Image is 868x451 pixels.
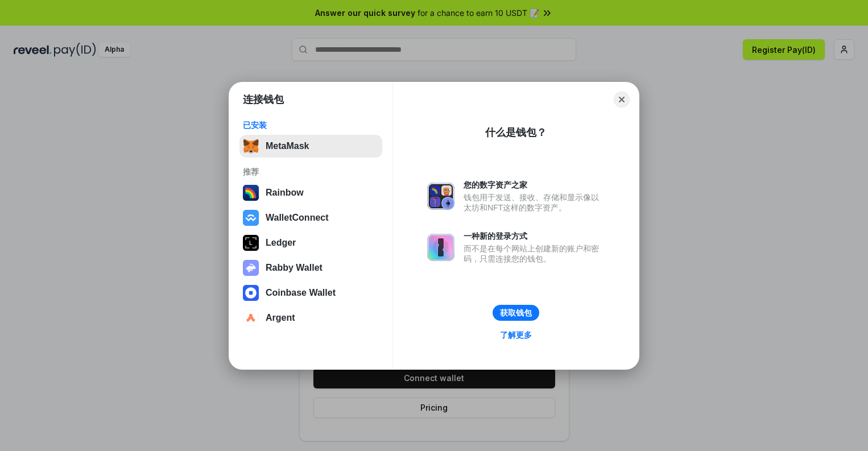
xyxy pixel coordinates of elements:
div: WalletConnect [266,213,329,223]
button: Rabby Wallet [239,256,382,279]
div: Ledger [266,238,296,248]
div: 了解更多 [500,330,532,340]
img: svg+xml,%3Csvg%20xmlns%3D%22http%3A%2F%2Fwww.w3.org%2F2000%2Fsvg%22%20fill%3D%22none%22%20viewBox... [427,183,454,210]
div: Argent [266,313,295,323]
div: 钱包用于发送、接收、存储和显示像以太坊和NFT这样的数字资产。 [464,192,605,213]
a: 了解更多 [493,328,539,342]
div: 推荐 [243,167,379,177]
h1: 连接钱包 [243,93,284,106]
div: 您的数字资产之家 [464,180,605,190]
img: svg+xml,%3Csvg%20width%3D%22120%22%20height%3D%22120%22%20viewBox%3D%220%200%20120%20120%22%20fil... [243,185,259,201]
div: Rabby Wallet [266,263,323,273]
button: 获取钱包 [493,305,539,321]
div: 而不是在每个网站上创建新的账户和密码，只需连接您的钱包。 [464,243,605,264]
button: MetaMask [239,135,382,158]
div: MetaMask [266,141,309,151]
img: svg+xml,%3Csvg%20width%3D%2228%22%20height%3D%2228%22%20viewBox%3D%220%200%2028%2028%22%20fill%3D... [243,210,259,226]
img: svg+xml,%3Csvg%20width%3D%2228%22%20height%3D%2228%22%20viewBox%3D%220%200%2028%2028%22%20fill%3D... [243,285,259,301]
div: Rainbow [266,188,304,198]
img: svg+xml,%3Csvg%20fill%3D%22none%22%20height%3D%2233%22%20viewBox%3D%220%200%2035%2033%22%20width%... [243,138,259,154]
button: Close [614,92,630,107]
img: svg+xml,%3Csvg%20xmlns%3D%22http%3A%2F%2Fwww.w3.org%2F2000%2Fsvg%22%20fill%3D%22none%22%20viewBox... [427,234,454,261]
div: 获取钱包 [500,308,532,318]
img: svg+xml,%3Csvg%20xmlns%3D%22http%3A%2F%2Fwww.w3.org%2F2000%2Fsvg%22%20fill%3D%22none%22%20viewBox... [243,260,259,276]
button: WalletConnect [239,206,382,229]
button: Coinbase Wallet [239,282,382,304]
div: 一种新的登录方式 [464,231,605,241]
button: Argent [239,307,382,329]
button: Rainbow [239,181,382,204]
div: 什么是钱包？ [485,126,547,139]
img: svg+xml,%3Csvg%20width%3D%2228%22%20height%3D%2228%22%20viewBox%3D%220%200%2028%2028%22%20fill%3D... [243,310,259,326]
div: Coinbase Wallet [266,288,336,298]
button: Ledger [239,231,382,254]
img: svg+xml,%3Csvg%20xmlns%3D%22http%3A%2F%2Fwww.w3.org%2F2000%2Fsvg%22%20width%3D%2228%22%20height%3... [243,235,259,251]
div: 已安装 [243,120,379,130]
